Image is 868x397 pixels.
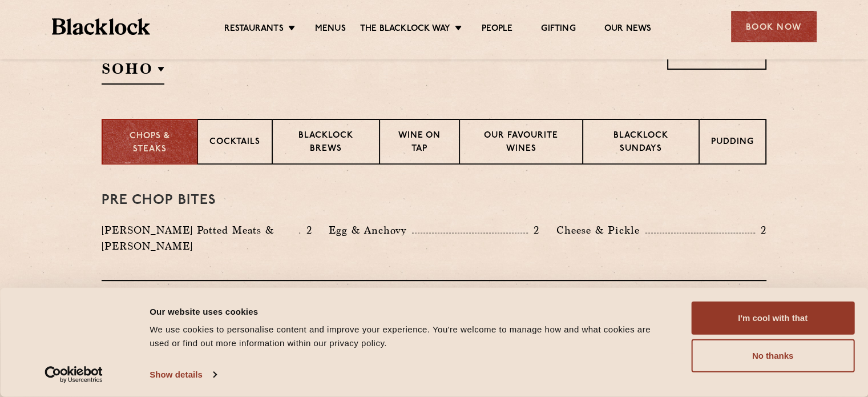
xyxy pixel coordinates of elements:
a: Gifting [541,23,575,36]
img: BL_Textured_Logo-footer-cropped.svg [52,18,151,35]
h2: SOHO [102,59,164,85]
p: [PERSON_NAME] Potted Meats & [PERSON_NAME] [102,222,299,254]
p: Wine on Tap [391,130,447,157]
a: Menus [315,23,346,36]
p: Blacklock Brews [284,130,368,157]
p: Egg & Anchovy [329,222,412,238]
button: No thanks [691,339,854,372]
a: Restaurants [224,23,284,36]
a: People [482,23,512,36]
a: Usercentrics Cookiebot - opens in a new window [24,366,124,383]
div: Our website uses cookies [150,304,665,318]
a: Show details [150,366,216,383]
h3: Pre Chop Bites [102,193,766,208]
button: I'm cool with that [691,302,854,335]
p: Our favourite wines [471,130,570,157]
div: Book Now [731,11,817,42]
a: The Blacklock Way [360,23,450,36]
p: Chops & Steaks [114,130,185,156]
p: Cheese & Pickle [556,222,645,238]
div: We use cookies to personalise content and improve your experience. You're welcome to manage how a... [150,323,665,350]
p: Cocktails [209,136,260,150]
a: Our News [604,23,652,36]
p: Pudding [711,136,754,150]
p: 2 [528,223,539,238]
p: Blacklock Sundays [595,130,687,157]
p: 2 [755,223,766,238]
p: 2 [300,223,312,238]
